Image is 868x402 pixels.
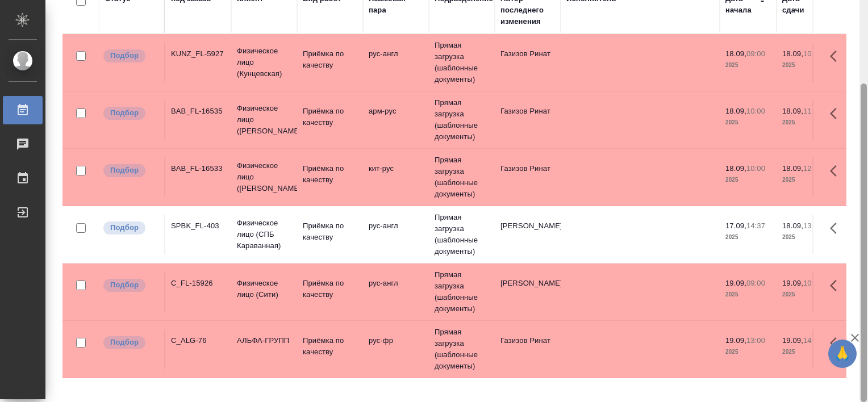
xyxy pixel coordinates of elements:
td: Газизов Ринат [495,157,561,197]
p: Подбор [110,279,139,291]
p: 2025 [725,60,771,71]
p: 10:00 [746,107,765,115]
p: Приёмка по качеству [303,220,357,243]
td: Газизов Ринат [495,43,561,82]
td: Прямая загрузка (шаблонные документы) [429,206,495,263]
td: рус-англ [363,272,429,312]
p: 14:00 [803,336,822,345]
div: BAB_FL-16533 [171,163,226,174]
p: 17.09, [725,221,746,230]
p: 18.09, [782,164,803,173]
p: 18.09, [725,49,746,58]
td: [PERSON_NAME] [495,215,561,254]
p: Подбор [110,222,139,233]
p: 2025 [782,60,828,71]
p: 14:37 [746,221,765,230]
p: Приёмка по качеству [303,106,357,128]
p: 09:00 [746,49,765,58]
p: Физическое лицо ([PERSON_NAME]) [237,160,291,194]
div: Можно подбирать исполнителей [102,220,158,236]
td: Прямая загрузка (шаблонные документы) [429,263,495,320]
div: Можно подбирать исполнителей [102,163,158,178]
p: Физическое лицо ([PERSON_NAME]) [237,103,291,137]
p: 18.09, [782,221,803,230]
p: Подбор [110,165,139,176]
p: 10:00 [803,279,822,287]
div: Можно подбирать исполнителей [102,335,158,350]
p: Подбор [110,107,139,119]
p: Подбор [110,50,139,61]
div: C_FL-15926 [171,278,226,289]
p: 18.09, [725,164,746,173]
p: 2025 [725,346,771,358]
p: 12:00 [803,164,822,173]
td: Газизов Ринат [495,100,561,140]
td: Прямая загрузка (шаблонные документы) [429,34,495,91]
td: кит-рус [363,157,429,197]
span: 🙏 [833,342,852,366]
p: Приёмка по качеству [303,48,357,71]
div: Можно подбирать исполнителей [102,106,158,121]
p: 2025 [725,174,771,186]
p: 19.09, [725,336,746,345]
button: Здесь прячутся важные кнопки [823,157,850,185]
td: Прямая загрузка (шаблонные документы) [429,321,495,378]
p: 18.09, [782,107,803,115]
p: АЛЬФА-ГРУПП [237,335,291,346]
p: 09:00 [746,279,765,287]
div: Можно подбирать исполнителей [102,48,158,64]
td: рус-англ [363,43,429,82]
p: 10:00 [803,49,822,58]
td: [PERSON_NAME] [495,272,561,312]
div: SPBK_FL-403 [171,220,226,232]
td: Газизов Ринат [495,329,561,369]
p: 2025 [782,289,828,300]
p: 2025 [725,232,771,243]
div: KUNZ_FL-5927 [171,48,226,60]
div: C_ALG-76 [171,335,226,346]
button: 🙏 [828,340,857,368]
p: 2025 [782,232,828,243]
p: 2025 [725,117,771,128]
p: 19.09, [782,279,803,287]
p: Приёмка по качеству [303,335,357,358]
td: Прямая загрузка (шаблонные документы) [429,91,495,148]
p: 2025 [782,346,828,358]
p: Физическое лицо (СПБ Караванная) [237,217,291,252]
button: Здесь прячутся важные кнопки [823,43,850,70]
p: 11:00 [803,107,822,115]
button: Здесь прячутся важные кнопки [823,100,850,127]
p: 13:00 [746,336,765,345]
td: рус-англ [363,215,429,254]
p: Приёмка по качеству [303,278,357,300]
button: Здесь прячутся важные кнопки [823,272,850,299]
p: Приёмка по качеству [303,163,357,186]
div: Можно подбирать исполнителей [102,278,158,293]
p: 2025 [782,174,828,186]
p: 13:00 [803,221,822,230]
p: 18.09, [725,107,746,115]
p: 18.09, [782,49,803,58]
button: Здесь прячутся важные кнопки [823,329,850,357]
p: Физическое лицо (Сити) [237,278,291,300]
p: Физическое лицо (Кунцевская) [237,45,291,79]
td: арм-рус [363,100,429,140]
td: Прямая загрузка (шаблонные документы) [429,149,495,206]
p: Подбор [110,337,139,348]
p: 2025 [725,289,771,300]
td: рус-фр [363,329,429,369]
p: 10:00 [746,164,765,173]
p: 19.09, [782,336,803,345]
p: 2025 [782,117,828,128]
div: BAB_FL-16535 [171,106,226,117]
button: Здесь прячутся важные кнопки [823,215,850,242]
p: 19.09, [725,279,746,287]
